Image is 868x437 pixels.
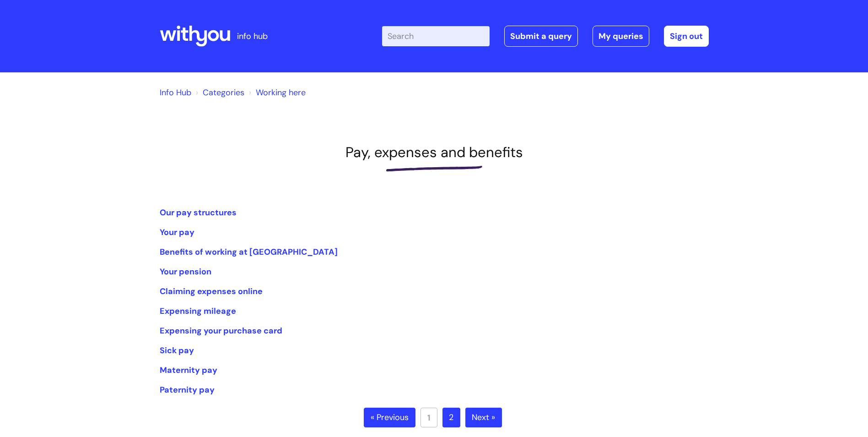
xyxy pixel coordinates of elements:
a: Working here [256,87,306,98]
a: Our pay structures [160,207,237,218]
a: My queries [593,26,649,47]
div: | - [382,26,709,47]
a: Categories [203,87,244,98]
input: Search [382,26,490,46]
a: 1 [421,408,437,427]
a: Your pay [160,227,194,238]
li: Solution home [194,85,244,100]
a: Next » [465,408,502,428]
a: Sick pay [160,345,194,356]
p: info hub [237,29,268,44]
a: Claiming expenses online [160,286,263,297]
a: Sign out [664,26,709,47]
a: Expensing your purchase card [160,325,282,336]
li: Working here [247,85,306,100]
a: Your pension [160,266,211,277]
a: Benefits of working at [GEOGRAPHIC_DATA] [160,246,338,257]
a: Submit a query [504,26,578,47]
a: Info Hub [160,87,191,98]
a: Expensing mileage [160,306,236,317]
h1: Pay, expenses and benefits [160,144,709,161]
a: Maternity pay [160,365,217,376]
a: 2 [442,408,460,428]
a: « Previous [364,408,415,428]
a: Paternity pay [160,384,215,395]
